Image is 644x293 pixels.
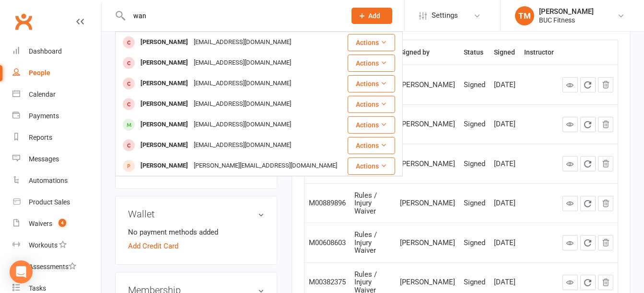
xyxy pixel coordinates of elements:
div: People [29,69,50,77]
div: [PERSON_NAME] [138,138,191,152]
a: Workouts [12,235,101,256]
div: Assessments [29,263,76,270]
div: [PERSON_NAME] [138,35,191,49]
th: Signed by [396,40,459,65]
div: [PERSON_NAME] [400,81,455,89]
a: Payments [12,105,101,127]
div: M00608603 [309,239,346,247]
div: Signed [464,160,485,168]
div: Signed [464,239,485,247]
div: TM [515,6,534,25]
a: Clubworx [12,10,35,34]
div: [PERSON_NAME] [400,239,455,247]
button: Add [351,8,392,24]
div: [EMAIL_ADDRESS][DOMAIN_NAME] [191,138,294,152]
div: [DATE] [494,120,515,128]
div: Payments [29,112,59,120]
a: Waivers 4 [12,213,101,235]
div: [PERSON_NAME] [400,120,455,128]
div: Tasks [29,284,46,292]
button: Actions [348,158,395,175]
div: [PERSON_NAME] [138,77,191,90]
div: BUC Fitness [539,16,594,24]
div: M00889896 [309,199,346,207]
div: Dashboard [29,47,62,55]
input: Search... [126,9,339,23]
div: [PERSON_NAME] [138,56,191,70]
div: [PERSON_NAME] [539,7,594,16]
div: Calendar [29,90,56,98]
div: Open Intercom Messenger [10,260,33,283]
span: 4 [59,219,66,227]
a: Assessments [12,256,101,278]
a: Reports [12,127,101,148]
div: Signed [464,278,485,286]
div: Workouts [29,241,58,249]
div: Reports [29,134,52,141]
div: [EMAIL_ADDRESS][DOMAIN_NAME] [191,118,294,132]
button: Actions [348,55,395,72]
div: [EMAIL_ADDRESS][DOMAIN_NAME] [191,77,294,90]
div: [DATE] [494,239,515,247]
div: Product Sales [29,198,70,206]
a: Add Credit Card [128,240,178,252]
div: [PERSON_NAME] [400,160,455,168]
button: Actions [348,75,395,92]
a: Automations [12,170,101,192]
div: [PERSON_NAME] [138,97,191,111]
th: Instructor [520,40,558,65]
div: Signed [464,81,485,89]
div: [DATE] [494,278,515,286]
a: Dashboard [12,41,101,62]
a: Messages [12,148,101,170]
span: Add [368,12,380,20]
h3: Wallet [128,209,264,219]
div: [PERSON_NAME] [138,159,191,173]
li: No payment methods added [128,226,264,238]
div: Rules / Injury Waiver [354,231,391,255]
div: [DATE] [494,199,515,207]
div: Automations [29,177,68,184]
div: [DATE] [494,81,515,89]
th: Signed [490,40,520,65]
div: Waivers [29,220,52,227]
div: [PERSON_NAME] [400,199,455,207]
div: Messages [29,155,59,163]
div: [PERSON_NAME][EMAIL_ADDRESS][DOMAIN_NAME] [191,159,340,173]
div: [PERSON_NAME] [400,278,455,286]
th: Status [459,40,490,65]
button: Actions [348,116,395,134]
div: Signed [464,199,485,207]
a: Product Sales [12,192,101,213]
button: Actions [348,137,395,154]
div: [PERSON_NAME] [138,118,191,132]
div: Signed [464,120,485,128]
span: Settings [432,5,458,26]
div: [DATE] [494,160,515,168]
div: M00382375 [309,278,346,286]
div: Rules / Injury Waiver [354,192,391,215]
button: Actions [348,96,395,113]
div: [EMAIL_ADDRESS][DOMAIN_NAME] [191,97,294,111]
a: Calendar [12,84,101,105]
div: [EMAIL_ADDRESS][DOMAIN_NAME] [191,35,294,49]
button: Actions [348,34,395,51]
a: People [12,62,101,84]
div: [EMAIL_ADDRESS][DOMAIN_NAME] [191,56,294,70]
